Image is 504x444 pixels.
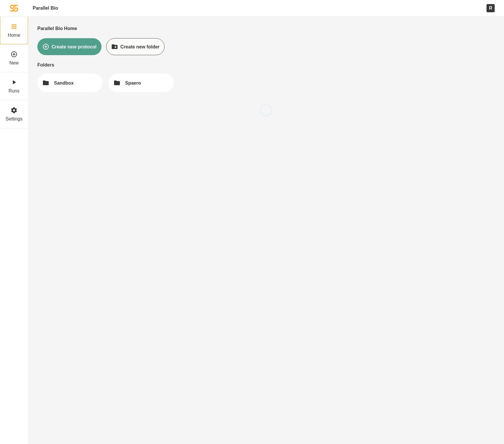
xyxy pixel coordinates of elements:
[37,38,101,55] button: Create new protocol
[10,4,18,12] img: Spaero logomark
[125,80,141,86] div: Spaero
[9,60,19,66] label: New
[6,116,22,122] label: Settings
[8,32,20,38] label: Home
[8,88,19,94] label: Runs
[37,26,77,31] a: Parallel Bio Home
[487,4,495,12] div: R
[37,74,103,92] button: Sandbox
[108,74,174,92] button: Spaero
[54,80,74,86] div: Sandbox
[106,38,164,55] button: Create new folder
[33,5,58,11] a: Parallel Bio
[37,62,495,68] div: Folders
